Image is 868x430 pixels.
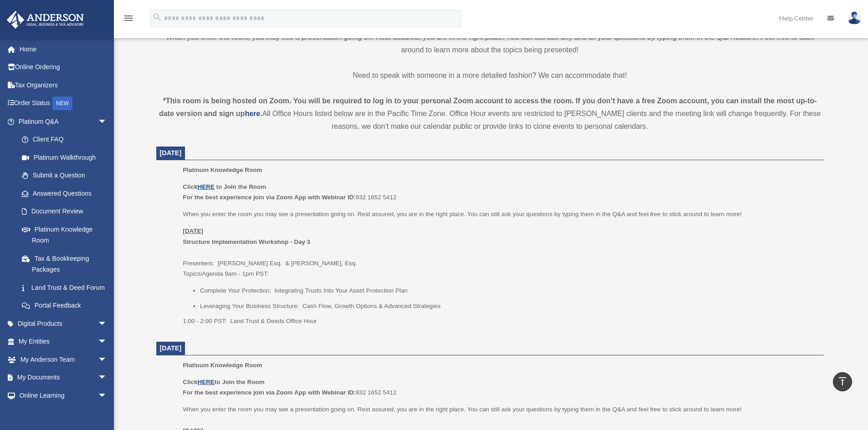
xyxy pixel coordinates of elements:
[6,76,121,94] a: Tax Organizers
[183,209,817,220] p: When you enter the room you may see a presentation going on. Rest assured, you are in the right p...
[183,379,264,385] b: Click to Join the Room
[183,228,203,234] u: [DATE]
[183,194,355,201] b: For the best experience join via Zoom App with Webinar ID:
[183,182,817,203] p: 932 1652 5412
[123,13,134,24] i: menu
[13,220,116,249] a: Platinum Knowledge Room
[837,376,848,387] i: vertical_align_top
[197,379,214,385] a: HERE
[13,278,121,297] a: Land Trust & Deed Forum
[98,314,116,333] span: arrow_drop_down
[6,40,121,58] a: Home
[200,301,817,312] li: Leveraging Your Business Structure: Cash Flow, Growth Options & Advanced Strategies
[13,297,121,315] a: Portal Feedback
[6,386,121,405] a: Online Learningarrow_drop_down
[833,372,852,391] a: vertical_align_top
[98,369,116,387] span: arrow_drop_down
[152,12,162,22] i: search
[847,11,861,25] img: User Pic
[160,344,182,352] span: [DATE]
[183,362,262,369] span: Platinum Knowledge Room
[13,131,121,149] a: Client FAQ
[98,112,116,131] span: arrow_drop_down
[6,350,121,369] a: My Anderson Teamarrow_drop_down
[13,184,121,202] a: Answered Questions
[6,314,121,333] a: Digital Productsarrow_drop_down
[197,183,214,190] a: HERE
[183,238,310,245] b: Structure Implementation Workshop - Day 3
[159,97,817,117] strong: *This room is being hosted on Zoom. You will be required to log in to your personal Zoom account ...
[4,11,87,29] img: Anderson Advisors Platinum Portal
[183,377,817,398] p: 932 1652 5412
[183,183,216,190] b: Click
[98,333,116,351] span: arrow_drop_down
[6,58,121,76] a: Online Ordering
[245,110,260,117] a: here
[216,183,267,190] b: to Join the Room
[123,16,134,24] a: menu
[183,167,262,173] span: Platinum Knowledge Room
[98,350,116,369] span: arrow_drop_down
[183,389,355,396] b: For the best experience join via Zoom App with Webinar ID:
[156,31,824,56] p: When you enter the room, you may see a presentation going on. Rest assured, you are in the right ...
[183,316,817,327] p: 1:00 - 2:00 PST: Land Trust & Deeds Office Hour
[13,202,121,221] a: Document Review
[260,110,262,117] strong: .
[156,69,824,82] p: Need to speak with someone in a more detailed fashion? We can accommodate that!
[13,167,121,185] a: Submit a Question
[13,148,121,167] a: Platinum Walkthrough
[6,112,121,131] a: Platinum Q&Aarrow_drop_down
[200,285,817,296] li: Complete Your Protection: Integrating Trusts Into Your Asset Protection Plan
[6,94,121,113] a: Order StatusNEW
[156,95,824,133] div: All Office Hours listed below are in the Pacific Time Zone. Office Hour events are restricted to ...
[13,249,121,278] a: Tax & Bookkeeping Packages
[183,226,817,279] p: Presenters: [PERSON_NAME] Esq. & [PERSON_NAME], Esq. Topics/Agenda 9am - 1pm PST:
[6,369,121,387] a: My Documentsarrow_drop_down
[52,96,72,110] div: NEW
[98,386,116,405] span: arrow_drop_down
[160,149,182,157] span: [DATE]
[6,333,121,351] a: My Entitiesarrow_drop_down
